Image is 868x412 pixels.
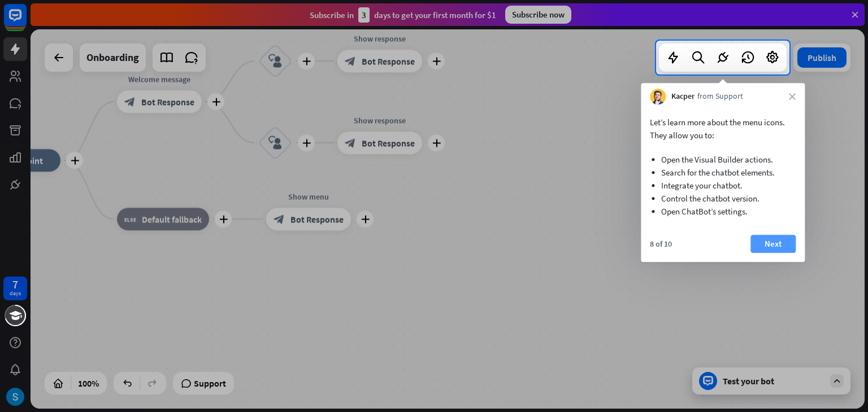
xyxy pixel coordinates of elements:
span: Kacper [671,91,695,102]
li: Integrate your chatbot. [661,179,784,192]
li: Search for the chatbot elements. [661,166,784,179]
li: Open the Visual Builder actions. [661,153,784,166]
li: Control the chatbot version. [661,192,784,205]
div: 8 of 10 [650,239,672,249]
i: close [789,93,796,100]
p: Let’s learn more about the menu icons. They allow you to: [650,116,796,142]
button: Open LiveChat chat widget [9,5,43,38]
button: Next [750,235,796,253]
li: Open ChatBot’s settings. [661,205,784,218]
span: from Support [697,91,743,102]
